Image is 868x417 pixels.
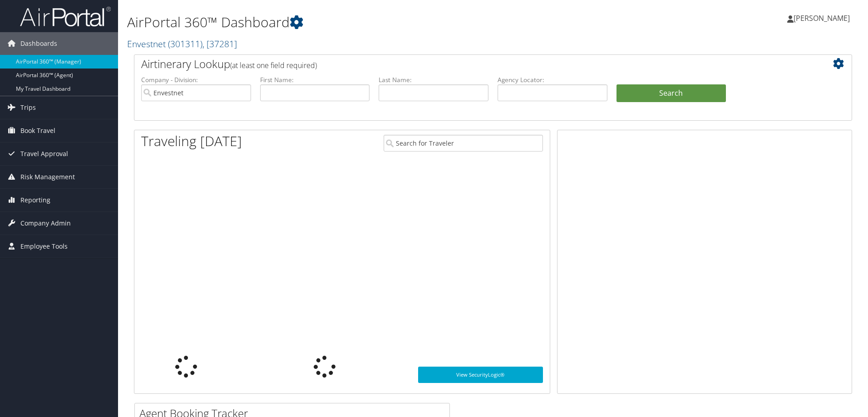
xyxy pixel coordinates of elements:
a: [PERSON_NAME] [787,5,859,32]
span: Travel Approval [20,142,68,165]
span: Employee Tools [20,235,68,258]
h2: Airtinerary Lookup [141,56,785,72]
input: Search for Traveler [384,135,543,152]
button: Search [616,84,726,103]
span: Reporting [20,189,50,211]
span: Company Admin [20,212,71,235]
span: , [ 37281 ] [202,38,237,50]
span: Book Travel [20,119,55,142]
span: (at least one field required) [230,60,317,70]
h1: AirPortal 360™ Dashboard [127,13,615,32]
h1: Traveling [DATE] [141,132,242,151]
img: airportal-logo.png [20,6,111,27]
span: [PERSON_NAME] [794,13,850,23]
a: View SecurityLogic® [418,367,543,383]
label: Agency Locator: [498,75,607,84]
label: Company - Division: [141,75,251,84]
span: Trips [20,96,36,119]
span: Risk Management [20,166,75,188]
a: Envestnet [127,38,237,50]
span: ( 301311 ) [168,38,202,50]
label: Last Name: [379,75,488,84]
span: Dashboards [20,32,57,55]
label: First Name: [260,75,370,84]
